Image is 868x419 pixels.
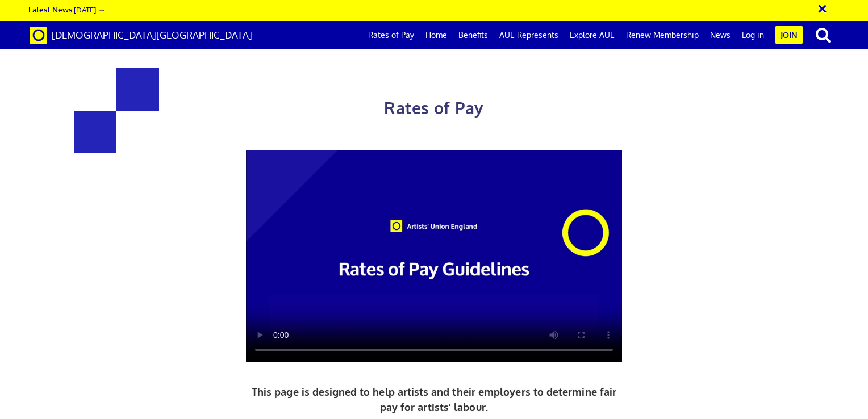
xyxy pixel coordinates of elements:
[420,21,453,49] a: Home
[775,26,803,44] a: Join
[704,21,736,49] a: News
[22,21,261,49] a: Brand [DEMOGRAPHIC_DATA][GEOGRAPHIC_DATA]
[806,23,841,47] button: search
[384,98,483,118] span: Rates of Pay
[620,21,704,49] a: Renew Membership
[494,21,564,49] a: AUE Represents
[564,21,620,49] a: Explore AUE
[453,21,494,49] a: Benefits
[28,5,105,14] a: Latest News:[DATE] →
[52,29,252,41] span: [DEMOGRAPHIC_DATA][GEOGRAPHIC_DATA]
[362,21,420,49] a: Rates of Pay
[28,5,74,14] strong: Latest News:
[736,21,770,49] a: Log in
